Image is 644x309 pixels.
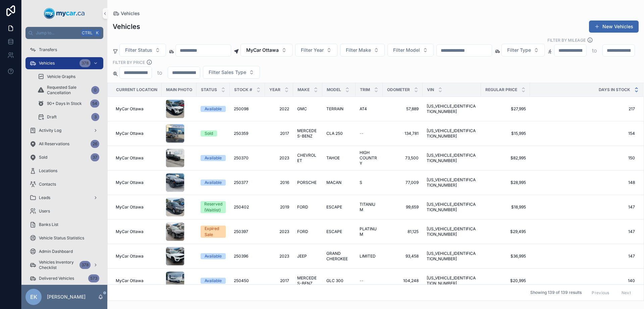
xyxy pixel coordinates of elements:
[201,278,226,284] a: Available
[25,192,103,204] a: Leads
[25,245,103,258] a: Admin Dashboard
[485,131,526,136] a: $15,995
[530,180,635,185] span: 148
[485,87,517,92] span: Regular Price
[25,219,103,231] a: Banks List
[47,101,82,106] span: 90+ Days In Stock
[39,249,73,254] span: Admin Dashboard
[589,21,639,33] button: New Vehicles
[269,155,289,161] a: 2023
[116,278,158,283] a: MyCar Ottawa
[201,253,226,259] a: Available
[240,44,292,56] button: Select Button
[91,140,99,148] div: 26
[530,278,635,283] a: 140
[116,106,158,112] a: MyCar Ottawa
[387,180,419,185] span: 77,009
[39,276,74,281] span: Delivered Vehicles
[201,130,226,137] a: Sold
[530,229,635,234] a: 147
[387,106,419,112] a: 57,889
[326,204,352,210] a: ESCAPE
[360,150,379,166] a: HIGH COUNTRY
[39,141,69,147] span: All Reservations
[297,229,308,234] span: FORD
[530,254,635,259] a: 147
[326,229,342,234] span: ESCAPE
[47,294,86,300] p: [PERSON_NAME]
[387,278,419,283] a: 104,248
[201,201,226,213] a: Reserved (Waitlist)
[47,114,57,120] span: Draft
[427,87,434,92] span: VIN
[485,278,526,283] a: $20,995
[269,204,289,210] span: 2019
[427,275,477,286] a: [US_VEHICLE_IDENTIFICATION_NUMBER]
[39,208,50,214] span: Users
[205,130,213,137] div: Sold
[297,229,318,234] a: FORD
[234,278,261,283] a: 250450
[387,155,419,161] a: 73,500
[39,182,56,187] span: Contacts
[326,251,352,262] a: GRAND CHEROKEE
[387,44,434,56] button: Select Button
[297,254,307,259] span: JEEP
[116,87,157,92] span: Current Location
[530,204,635,210] a: 147
[599,87,630,92] span: Days In Stock
[360,226,379,237] a: PLATINUM
[427,104,477,114] a: [US_VEHICLE_IDENTIFICATION_NUMBER]
[269,131,289,136] a: 2017
[246,47,279,53] span: MyCar Ottawa
[209,69,246,76] span: Filter Sales Type
[360,131,364,136] span: --
[326,155,340,161] span: TAHOE
[427,128,477,139] span: [US_VEHICLE_IDENTIFICATION_NUMBER]
[530,155,635,161] a: 150
[205,155,222,161] div: Available
[113,10,140,17] a: Vehicles
[530,106,635,112] a: 217
[116,106,144,112] span: MyCar Ottawa
[39,128,61,133] span: Activity Log
[269,254,289,259] span: 2023
[79,261,91,269] div: 378
[393,47,420,53] span: Filter Model
[360,202,379,213] a: TITANIUM
[360,106,367,112] span: AT4
[113,22,140,31] h1: Vehicles
[25,44,103,56] a: Transfers
[360,254,376,259] span: LIMITED
[34,111,103,123] a: Draft3
[297,153,318,163] span: CHEVROLET
[25,259,103,271] a: Vehicles Inventory Checklist378
[30,293,37,301] span: EK
[36,30,78,36] span: Jump to...
[269,180,289,185] span: 2016
[234,254,248,259] span: 250396
[387,254,419,259] span: 93,458
[116,278,144,283] span: MyCar Ottawa
[485,155,526,161] a: $82,995
[205,106,222,112] div: Available
[326,180,341,185] span: MACAN
[427,177,477,188] a: [US_VEHICLE_IDENTIFICATION_NUMBER]
[387,204,419,210] span: 99,659
[205,253,222,259] div: Available
[95,30,100,36] span: K
[269,106,289,112] span: 2022
[34,71,103,83] a: Vehicle Graphs
[295,44,337,56] button: Select Button
[298,87,310,92] span: Make
[21,39,107,285] div: scrollable content
[25,178,103,190] a: Contacts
